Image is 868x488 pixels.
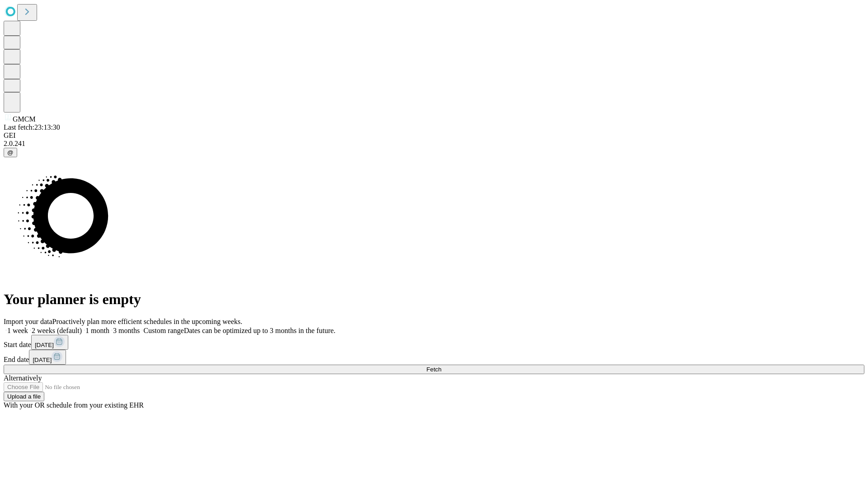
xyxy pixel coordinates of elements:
[32,327,82,334] span: 2 weeks (default)
[85,327,109,334] span: 1 month
[4,392,44,401] button: Upload a file
[13,115,36,123] span: GMCM
[31,335,68,350] button: [DATE]
[35,342,54,348] span: [DATE]
[426,366,441,373] span: Fetch
[4,131,864,140] div: GEI
[4,140,864,148] div: 2.0.241
[4,123,60,131] span: Last fetch: 23:13:30
[4,148,17,157] button: @
[4,401,144,409] span: With your OR schedule from your existing EHR
[4,318,52,325] span: Import your data
[4,365,864,374] button: Fetch
[4,335,864,350] div: Start date
[184,327,335,334] span: Dates can be optimized up to 3 months in the future.
[33,357,52,363] span: [DATE]
[29,350,66,365] button: [DATE]
[7,327,28,334] span: 1 week
[7,149,14,156] span: @
[4,374,42,382] span: Alternatively
[52,318,242,325] span: Proactively plan more efficient schedules in the upcoming weeks.
[113,327,140,334] span: 3 months
[4,291,864,308] h1: Your planner is empty
[4,350,864,365] div: End date
[143,327,184,334] span: Custom range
